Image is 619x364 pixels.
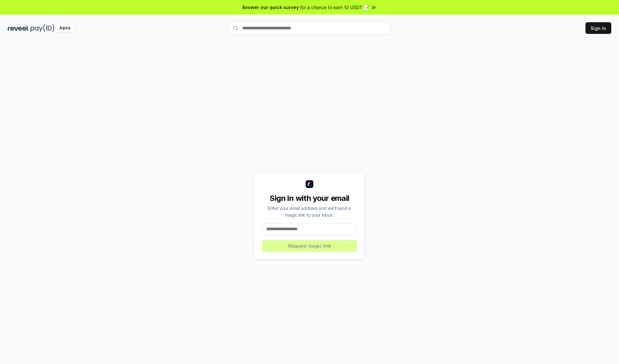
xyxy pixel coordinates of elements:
button: Sign In [585,22,611,34]
span: for a chance to earn 10 USDT 📝 [300,4,369,11]
div: Enter your email address and we’ll send a magic link to your inbox. [262,205,357,218]
img: logo_small [306,180,313,188]
div: Sign in with your email [262,193,357,203]
div: Alpha [56,24,74,32]
span: Answer our quick survey [242,4,299,11]
img: pay_id [31,24,54,32]
img: reveel_dark [8,24,29,32]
